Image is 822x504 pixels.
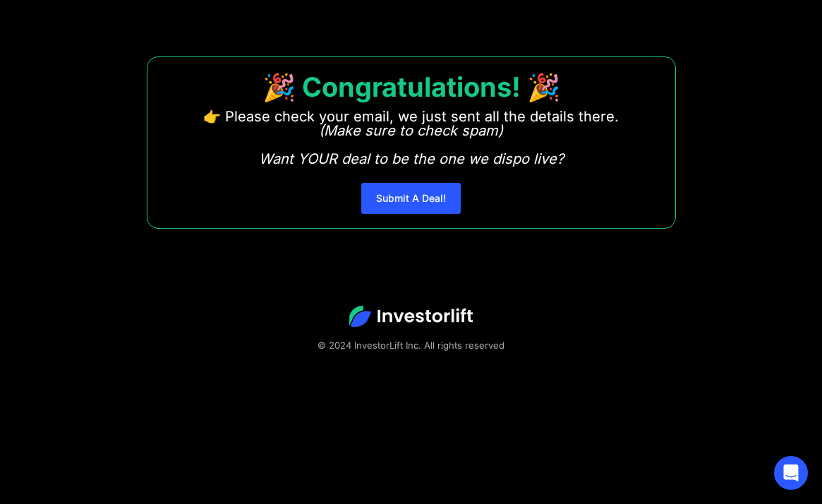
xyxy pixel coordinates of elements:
em: (Make sure to check spam) Want YOUR deal to be the one we dispo live? [259,122,564,167]
strong: 🎉 Congratulations! 🎉 [262,71,560,103]
div: Open Intercom Messenger [774,456,808,490]
div: © 2024 InvestorLift Inc. All rights reserved [49,338,773,352]
a: Submit A Deal! [361,183,461,214]
p: 👉 Please check your email, we just sent all the details there. ‍ [203,109,619,166]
